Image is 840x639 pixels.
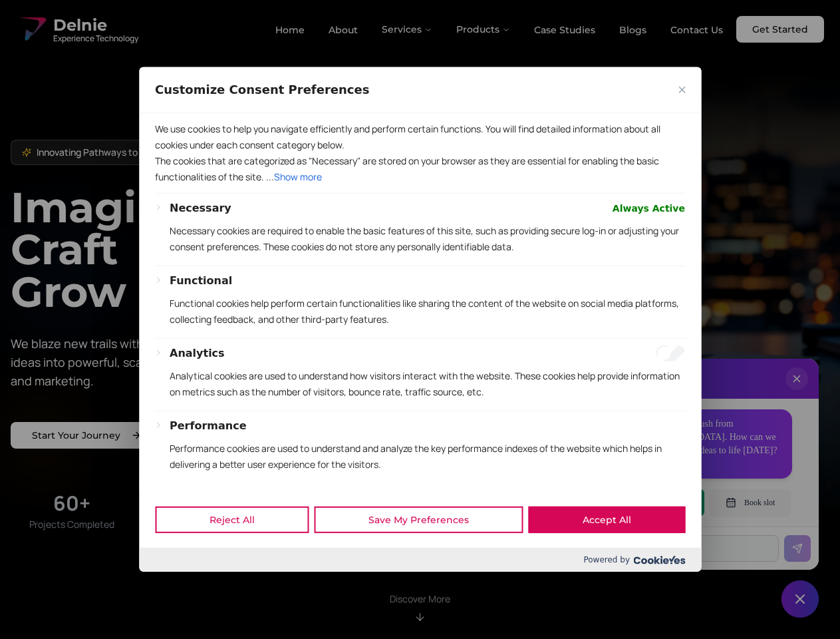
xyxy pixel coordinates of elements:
[274,169,322,185] button: Show more
[170,418,247,434] button: Performance
[155,153,685,185] p: The cookies that are categorized as "Necessary" are stored on your browser as they are essential ...
[139,548,701,572] div: Powered by
[170,200,231,216] button: Necessary
[155,82,369,98] span: Customize Consent Preferences
[170,345,225,361] button: Analytics
[170,296,685,327] p: Functional cookies help perform certain functionalities like sharing the content of the website o...
[155,121,685,153] p: We use cookies to help you navigate efficiently and perform certain functions. You will find deta...
[170,223,685,255] p: Necessary cookies are required to enable the basic features of this site, such as providing secur...
[170,368,685,400] p: Analytical cookies are used to understand how visitors interact with the website. These cookies h...
[314,507,523,533] button: Save My Preferences
[656,345,685,361] input: Enable Analytics
[528,507,685,533] button: Accept All
[678,87,685,93] img: Close
[633,556,685,564] img: Cookieyes logo
[155,507,309,533] button: Reject All
[170,273,232,289] button: Functional
[613,200,685,216] span: Always Active
[170,441,685,473] p: Performance cookies are used to understand and analyze the key performance indexes of the website...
